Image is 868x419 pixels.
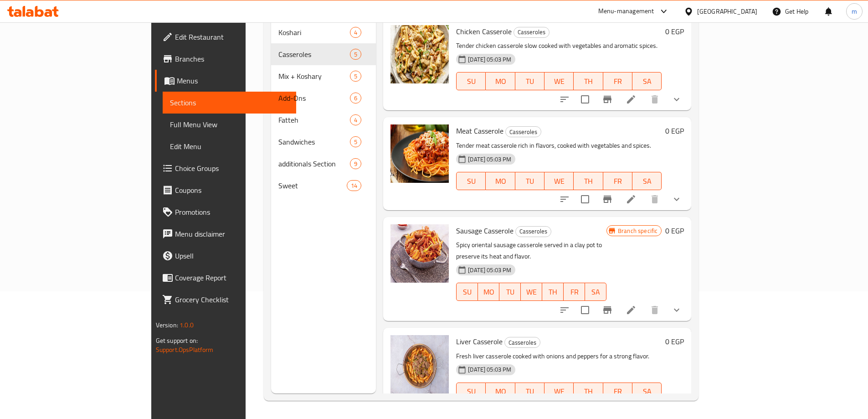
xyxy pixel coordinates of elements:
[666,188,688,210] button: show more
[271,18,376,200] nav: Menu sections
[585,283,606,301] button: SA
[644,88,666,110] button: delete
[155,48,296,70] a: Branches
[554,88,575,110] button: sort-choices
[614,227,661,235] span: Branch specific
[515,226,551,237] div: Casseroles
[163,114,296,135] a: Full Menu View
[596,88,618,110] button: Branch-specific-item
[271,175,376,197] div: Sweet14
[278,158,350,169] span: additionals Section
[644,299,666,321] button: delete
[506,127,541,137] span: Casseroles
[350,94,361,103] span: 6
[575,190,595,209] span: Select to update
[666,88,688,110] button: show more
[505,126,541,137] div: Casseroles
[456,40,662,52] p: Tender chicken casserole slow cooked with vegetables and aromatic spices.
[271,21,376,43] div: Koshari4
[666,299,688,321] button: show more
[350,114,361,125] div: items
[636,385,658,398] span: SA
[486,383,515,401] button: MO
[515,72,544,90] button: TU
[665,25,684,38] h6: 0 EGP
[170,141,289,152] span: Edit Menu
[519,75,541,88] span: TU
[636,75,658,88] span: SA
[665,124,684,137] h6: 0 EGP
[516,226,551,237] span: Casseroles
[596,299,618,321] button: Branch-specific-item
[155,70,296,92] a: Menus
[636,175,658,188] span: SA
[521,283,542,301] button: WE
[456,72,486,90] button: SU
[155,267,296,289] a: Coverage Report
[170,97,289,108] span: Sections
[548,385,570,398] span: WE
[278,71,350,82] div: Mix + Koshary
[347,180,361,191] div: items
[175,207,289,217] span: Promotions
[567,285,581,299] span: FR
[697,6,757,16] div: [GEOGRAPHIC_DATA]
[603,172,632,190] button: FR
[574,72,603,90] button: TH
[155,245,296,267] a: Upsell
[350,158,361,169] div: items
[456,140,662,151] p: Tender meat casserole rich in flavors, cooked with vegetables and spices.
[271,65,376,87] div: Mix + Koshary5
[278,180,347,191] span: Sweet
[350,93,361,103] div: items
[460,175,482,188] span: SU
[350,116,361,124] span: 4
[554,188,575,210] button: sort-choices
[505,337,540,348] span: Casseroles
[155,223,296,245] a: Menu disclaimer
[390,335,449,393] img: Liver Casserole
[456,124,503,138] span: Meat Casserole
[271,131,376,153] div: Sandwiches5
[503,285,517,299] span: TU
[456,335,503,348] span: Liver Casserole
[575,90,595,109] span: Select to update
[278,49,350,60] span: Casseroles
[155,201,296,223] a: Promotions
[632,172,662,190] button: SA
[546,285,560,299] span: TH
[515,383,544,401] button: TU
[574,172,603,190] button: TH
[575,300,595,320] span: Select to update
[632,383,662,401] button: SA
[456,351,662,362] p: Fresh liver casserole cooked with onions and peppers for a strong flavor.
[665,335,684,348] h6: 0 EGP
[175,228,289,239] span: Menu disclaimer
[271,87,376,109] div: Add-Ons6
[278,136,350,147] span: Sandwiches
[607,75,629,88] span: FR
[519,175,541,188] span: TU
[155,26,296,48] a: Edit Restaurant
[456,224,514,238] span: Sausage Casserole
[577,385,599,398] span: TH
[671,305,682,316] svg: Show Choices
[514,27,549,37] span: Casseroles
[155,289,296,310] a: Grocery Checklist
[489,385,511,398] span: MO
[271,43,376,65] div: Casseroles5
[603,72,632,90] button: FR
[548,75,570,88] span: WE
[347,181,361,190] span: 14
[514,27,550,38] div: Casseroles
[175,250,289,261] span: Upsell
[456,25,512,38] span: Chicken Casserole
[574,383,603,401] button: TH
[486,172,515,190] button: MO
[163,92,296,114] a: Sections
[489,175,511,188] span: MO
[671,194,682,205] svg: Show Choices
